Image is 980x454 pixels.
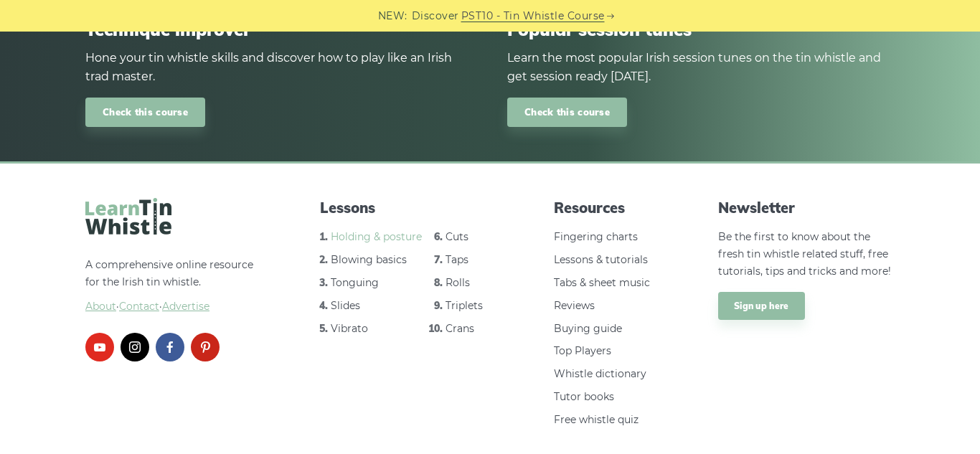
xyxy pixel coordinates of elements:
a: Sign up here [718,292,805,321]
a: Check this course [85,98,205,127]
a: Fingering charts [554,230,638,243]
a: Check this course [507,98,627,127]
a: Cuts [446,230,468,243]
a: Whistle dictionary [554,367,646,380]
a: Reviews [554,299,595,312]
a: Contact·Advertise [119,300,209,313]
a: Slides [331,299,360,312]
a: pinterest [191,333,220,361]
a: youtube [85,333,114,361]
a: About [85,300,116,313]
span: Technique improver [85,19,473,40]
div: Hone your tin whistle skills and discover how to play like an Irish trad master. [85,49,473,86]
a: Tabs & sheet music [554,276,650,289]
a: Free whistle quiz [554,413,639,426]
span: · [85,298,262,316]
a: Triplets [446,299,483,312]
a: Rolls [446,276,470,289]
img: LearnTinWhistle.com [85,198,171,235]
div: Learn the most popular Irish session tunes on the tin whistle and get session ready [DATE]. [507,49,895,86]
span: Advertise [162,300,209,313]
span: Popular session tunes [507,19,895,40]
a: Holding & posture [331,230,422,243]
a: instagram [121,333,149,361]
p: Be the first to know about the fresh tin whistle related stuff, free tutorials, tips and tricks a... [718,229,895,280]
a: facebook [156,333,184,361]
span: Contact [119,300,159,313]
span: Resources [554,198,660,218]
p: A comprehensive online resource for the Irish tin whistle. [85,257,262,315]
a: PST10 - Tin Whistle Course [461,8,605,24]
span: NEW: [378,8,407,24]
a: Crans [446,322,474,335]
span: Lessons [320,198,496,218]
span: Newsletter [718,198,895,218]
a: Tonguing [331,276,379,289]
a: Lessons & tutorials [554,253,648,266]
a: Top Players [554,344,611,357]
a: Vibrato [331,322,368,335]
a: Taps [446,253,468,266]
a: Blowing basics [331,253,407,266]
a: Buying guide [554,322,622,335]
a: Tutor books [554,390,614,403]
span: Discover [412,8,459,24]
